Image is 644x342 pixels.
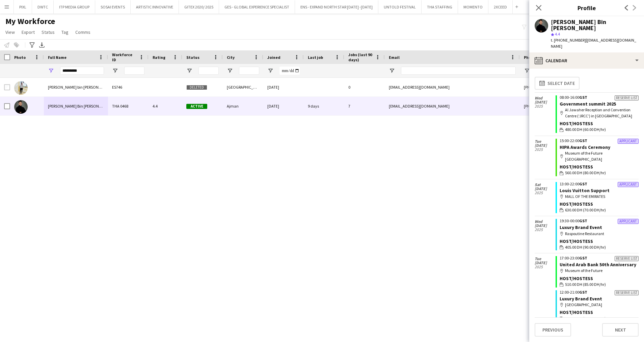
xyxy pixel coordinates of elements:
button: Open Filter Menu [112,68,118,74]
div: [GEOGRAPHIC_DATA] [223,78,263,96]
div: Applicant [618,219,639,224]
span: Wed [535,220,556,224]
span: GST [579,138,587,143]
span: Full Name [48,55,66,60]
div: Applicant [618,139,639,144]
button: GITEX 2020/ 2025 [179,0,219,14]
button: Open Filter Menu [267,68,273,74]
span: [DATE] [535,187,556,191]
div: Ajman [223,97,263,115]
a: Tag [59,28,71,37]
div: 0 [344,78,385,96]
div: [PHONE_NUMBER] [520,97,606,115]
h3: Profile [529,3,644,12]
span: Wed [535,96,556,100]
div: Reserve list [615,290,639,295]
a: Government summit 2025 [560,101,616,107]
span: GST [579,218,587,223]
div: Host/Hostess [560,201,639,207]
input: Joined Filter Input [279,67,300,75]
span: 2025 [535,265,556,269]
span: GST [579,95,587,100]
input: Status Filter Input [198,67,219,75]
span: [PERSON_NAME] bin [PERSON_NAME] [48,85,112,90]
span: Sat [535,183,556,187]
span: 2025 [535,228,556,232]
div: Host/Hostess [560,164,639,170]
span: Tag [61,29,69,35]
div: Museum of the Future [GEOGRAPHIC_DATA] [560,150,639,162]
span: Phone [524,55,536,60]
a: Luxury Brand Event [560,296,602,302]
app-action-btn: Advanced filters [28,41,36,49]
a: Comms [73,28,93,37]
button: UNTOLD FESTIVAL [378,0,422,14]
span: [DATE] [535,224,556,228]
app-action-btn: Export XLSX [38,41,46,49]
span: Joined [267,55,280,60]
div: [PERSON_NAME] Bin [PERSON_NAME] [551,19,639,31]
span: Last job [308,55,323,60]
button: Open Filter Menu [186,68,192,74]
button: ITP MEDIA GROUP [54,0,95,14]
a: View [3,28,18,37]
div: 4.4 [149,97,182,115]
div: 12:00-21:00 [560,290,639,294]
button: ARTISTIC INNOVATIVE [131,0,179,14]
span: Export [22,29,35,35]
div: Reserve list [615,256,639,261]
div: [GEOGRAPHIC_DATA] [560,302,639,308]
input: Full Name Filter Input [60,67,104,75]
button: PIXL [14,0,32,14]
span: Tue [535,139,556,143]
div: Host/Hostess [560,275,639,281]
span: 480.00 DH (60.00 DH/hr) [565,127,606,133]
a: United Arab Bank 50th Anniversary [560,261,636,268]
span: 630.00 DH (70.00 DH/hr) [565,207,606,213]
a: Louis Vuitton Support [560,187,610,193]
div: [DATE] [263,78,304,96]
div: Reserve list [615,95,639,100]
span: City [227,55,235,60]
span: Status [186,55,199,60]
div: THA 0468 [108,97,149,115]
div: MALL OF THE EMIRATES [560,193,639,200]
input: City Filter Input [239,67,259,75]
div: Host/Hostess [560,120,639,127]
div: 9 days [304,97,344,115]
span: [PERSON_NAME] Bin [PERSON_NAME] [48,104,112,109]
span: Comms [75,29,90,35]
span: | [EMAIL_ADDRESS][DOMAIN_NAME] [551,38,636,49]
button: Open Filter Menu [389,68,395,74]
img: Alhassan bin Alhassan [14,81,28,95]
a: HIPA Awards Ceremony [560,144,610,150]
div: [PHONE_NUMBER] [520,78,606,96]
span: Jobs (last 90 days) [348,52,373,62]
span: 4.4 [555,31,560,37]
div: Host/Hostess [560,309,639,315]
span: 2025 [535,147,556,152]
div: ES746 [108,78,149,96]
div: 19:30-00:00 [560,219,639,223]
span: 560.00 DH (80.00 DH/hr) [565,170,606,176]
div: 13:00-22:00 [560,182,639,186]
button: MOMENTO [458,0,488,14]
a: Luxury Brand Event [560,224,602,230]
span: 2025 [535,104,556,108]
div: 7 [344,97,385,115]
span: Active [186,104,207,109]
a: Status [39,28,57,37]
span: [DATE] [535,261,556,265]
span: [DATE] [535,143,556,147]
button: GES - GLOBAL EXPERIENCE SPECIALIST [219,0,295,14]
button: Open Filter Menu [227,68,233,74]
img: Hassan Bin Rashid Ahmed [14,100,28,114]
span: GST [579,290,587,295]
div: Host/Hostess [560,238,639,244]
div: 15:00-22:00 [560,139,639,143]
button: Open Filter Menu [524,68,530,74]
span: 405.00 DH (90.00 DH/hr) [565,244,606,250]
span: 2025 [535,191,556,195]
span: Deleted [186,85,207,90]
span: Photo [14,55,26,60]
